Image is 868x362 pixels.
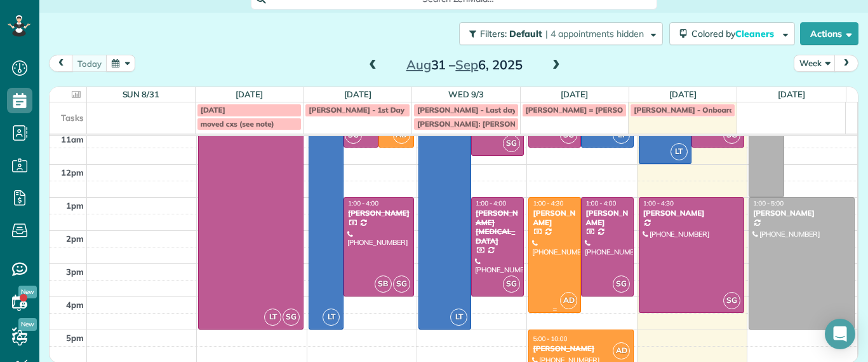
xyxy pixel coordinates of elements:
span: 1pm [66,200,84,211]
span: 2pm [66,233,84,244]
a: [DATE] [778,89,805,99]
div: [PERSON_NAME] [532,209,577,227]
span: 1:00 - 4:30 [643,199,674,207]
span: Aug [406,57,431,73]
span: 11am [61,134,84,144]
span: Cleaners [735,28,776,39]
button: Actions [800,22,858,45]
span: SG [723,292,740,309]
span: SG [283,309,300,326]
span: [PERSON_NAME] - Onboarding [634,105,745,115]
span: AD [560,292,577,309]
a: [DATE] [669,89,697,99]
span: Sep [455,57,478,73]
span: [PERSON_NAME] - 1st Day of Training [309,105,444,115]
span: Filters: [480,28,507,39]
span: Default [509,28,543,39]
span: AD [613,342,630,359]
div: Open Intercom Messenger [825,319,855,349]
span: LT [671,143,688,160]
span: 3pm [66,267,84,277]
span: SG [503,275,520,293]
a: Filters: Default | 4 appointments hidden [453,22,663,45]
div: [PERSON_NAME][MEDICAL_DATA] [475,209,520,246]
span: SB [375,275,392,293]
a: [DATE] [344,89,371,99]
span: SG [613,275,630,293]
span: 1:00 - 4:00 [348,199,378,207]
span: LT [264,309,281,326]
div: [PERSON_NAME] [532,344,630,353]
div: [PERSON_NAME] [752,209,851,218]
span: [PERSON_NAME] = [PERSON_NAME] [526,105,657,115]
span: [PERSON_NAME] - Last day [417,105,516,115]
button: Week [794,55,836,72]
div: [PERSON_NAME] [643,209,740,218]
span: SG [393,275,410,293]
a: [DATE] [561,89,588,99]
span: 5:00 - 10:00 [533,335,567,343]
span: 4pm [66,300,84,310]
span: | 4 appointments hidden [545,28,644,39]
button: Colored byCleaners [669,22,795,45]
button: Filters: Default | 4 appointments hidden [459,22,663,45]
span: 1:00 - 4:00 [585,199,616,207]
div: [PERSON_NAME] [585,209,630,227]
span: [DATE] [201,105,225,115]
div: [PERSON_NAME] [347,209,410,218]
span: 1:00 - 4:00 [476,199,506,207]
a: [DATE] [236,89,263,99]
span: LT [450,309,467,326]
span: moved cxs (see note) [201,119,274,129]
span: Colored by [691,28,778,39]
button: next [834,55,858,72]
span: 1:00 - 4:30 [533,199,563,207]
span: LT [323,309,340,326]
a: Sun 8/31 [123,89,160,99]
span: 5pm [66,333,84,343]
span: 12pm [61,167,84,178]
span: SG [503,135,520,152]
span: 1:00 - 5:00 [753,199,784,207]
a: Wed 9/3 [448,89,484,99]
span: [PERSON_NAME]: [PERSON_NAME] and [PERSON_NAME] [417,119,623,129]
button: prev [49,55,73,72]
h2: 31 – 6, 2025 [385,58,544,72]
button: today [72,55,107,72]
